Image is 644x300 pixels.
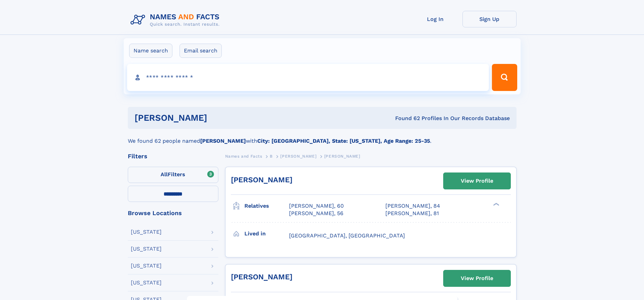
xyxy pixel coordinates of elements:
[492,202,500,207] div: ❯
[131,263,162,269] div: [US_STATE]
[161,171,168,178] span: All
[289,210,343,217] a: [PERSON_NAME], 56
[270,152,273,160] a: B
[289,202,344,210] a: [PERSON_NAME], 60
[289,232,405,239] span: [GEOGRAPHIC_DATA], [GEOGRAPHIC_DATA]
[225,152,262,160] a: Names and Facts
[128,167,218,183] label: Filters
[231,176,292,184] a: [PERSON_NAME]
[129,44,172,58] label: Name search
[408,11,462,27] a: Log In
[257,138,430,144] b: City: [GEOGRAPHIC_DATA], State: [US_STATE], Age Range: 25-35
[200,138,246,144] b: [PERSON_NAME]
[128,210,218,216] div: Browse Locations
[180,44,222,58] label: Email search
[131,229,162,235] div: [US_STATE]
[301,115,510,122] div: Found 62 Profiles In Our Records Database
[127,64,489,91] input: search input
[280,154,316,159] span: [PERSON_NAME]
[492,64,517,91] button: Search Button
[128,153,218,159] div: Filters
[444,270,510,286] a: View Profile
[244,228,289,239] h3: Lived in
[444,173,510,189] a: View Profile
[461,173,493,189] div: View Profile
[462,11,517,27] a: Sign Up
[135,114,301,122] h1: [PERSON_NAME]
[280,152,316,160] a: [PERSON_NAME]
[244,200,289,212] h3: Relatives
[128,11,225,29] img: Logo Names and Facts
[461,271,493,286] div: View Profile
[131,280,162,285] div: [US_STATE]
[324,154,360,159] span: [PERSON_NAME]
[128,129,517,145] div: We found 62 people named with .
[385,210,439,217] a: [PERSON_NAME], 81
[131,246,162,252] div: [US_STATE]
[270,154,273,159] span: B
[231,273,292,281] a: [PERSON_NAME]
[385,202,440,210] a: [PERSON_NAME], 84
